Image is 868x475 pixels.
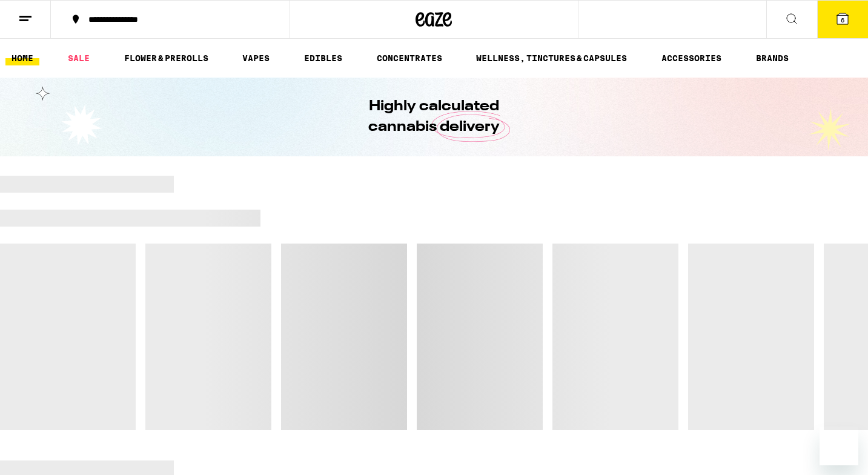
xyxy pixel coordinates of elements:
span: 6 [841,16,844,24]
iframe: Button to launch messaging window [820,427,858,465]
a: ACCESSORIES [655,51,727,65]
h1: Highly calculated cannabis delivery [334,96,534,138]
a: VAPES [236,51,276,65]
a: SALE [62,51,96,65]
a: CONCENTRATES [371,51,448,65]
a: HOME [5,51,39,65]
a: WELLNESS, TINCTURES & CAPSULES [470,51,633,65]
a: EDIBLES [298,51,348,65]
button: 6 [817,1,868,38]
a: BRANDS [750,51,795,65]
a: FLOWER & PREROLLS [118,51,214,65]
